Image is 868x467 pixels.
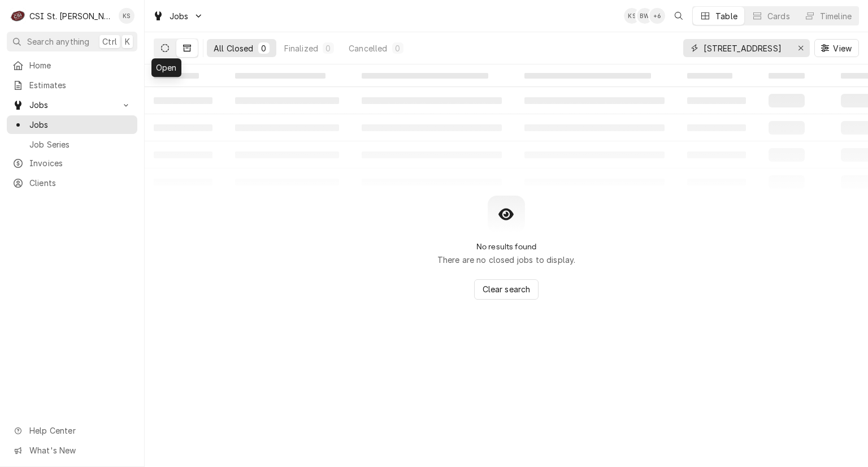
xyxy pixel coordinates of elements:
div: Cards [767,10,790,22]
div: Finalized [284,42,318,54]
div: CSI St. [PERSON_NAME] [29,10,112,22]
button: Clear search [474,279,539,300]
div: BW [637,8,653,24]
a: Go to Jobs [7,96,137,114]
div: Timeline [820,10,852,22]
span: Home [29,59,132,71]
div: CSI St. Louis's Avatar [10,8,26,24]
span: Clear search [480,283,533,295]
span: ‌ [362,73,488,79]
a: Go to What's New [7,441,137,460]
div: Cancelled [349,42,387,54]
a: Go to Jobs [148,7,208,25]
div: KS [119,8,134,24]
div: 0 [325,42,332,54]
h2: No results found [476,242,537,252]
span: Search anything [27,36,89,47]
span: ‌ [524,73,651,79]
span: Clients [29,177,132,189]
a: Jobs [7,115,137,134]
div: 0 [394,42,401,54]
p: There are no closed jobs to display. [437,254,576,266]
span: Invoices [29,157,132,169]
a: Home [7,56,137,75]
div: KS [624,8,640,24]
span: K [125,36,130,47]
a: Invoices [7,154,137,172]
div: + 6 [649,8,665,24]
span: View [831,42,854,54]
div: All Closed [214,42,254,54]
span: Help Center [29,425,131,436]
button: Erase input [792,39,810,57]
a: Estimates [7,76,137,94]
a: Go to Help Center [7,421,137,440]
button: Search anythingCtrlK [7,32,137,51]
span: Job Series [29,139,132,150]
span: Jobs [29,119,132,131]
button: Open search [670,7,688,25]
a: Clients [7,174,137,192]
div: Table [715,10,737,22]
span: ‌ [235,73,325,79]
div: Open [151,58,181,77]
div: C [10,8,26,24]
button: View [814,39,859,57]
a: Job Series [7,135,137,154]
table: All Closed Jobs List Loading [145,64,868,196]
div: Kris Swearingen's Avatar [119,8,134,24]
span: ‌ [687,73,732,79]
span: Ctrl [102,36,117,47]
span: Jobs [170,10,189,22]
span: Estimates [29,79,132,91]
input: Keyword search [704,39,788,57]
div: Brad Wicks's Avatar [637,8,653,24]
span: What's New [29,444,131,456]
div: 0 [261,42,267,54]
span: ‌ [769,73,805,79]
div: Kris Swearingen's Avatar [624,8,640,24]
span: Jobs [29,99,115,111]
